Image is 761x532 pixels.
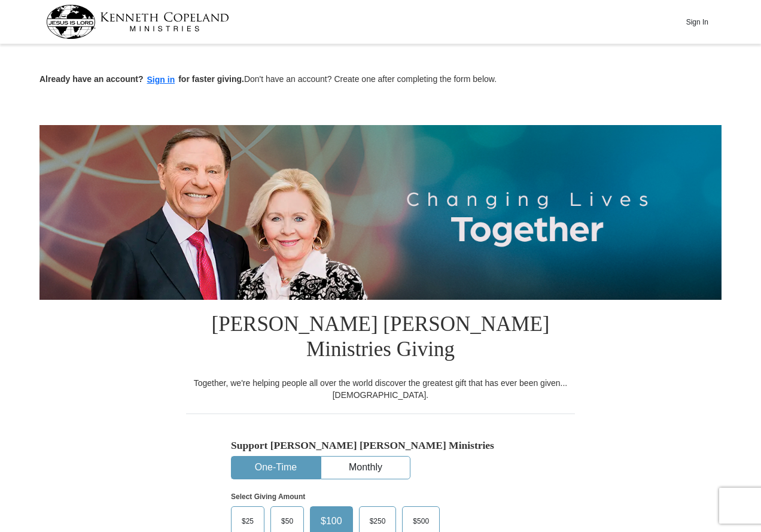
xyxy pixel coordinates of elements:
span: $50 [275,512,299,530]
h1: [PERSON_NAME] [PERSON_NAME] Ministries Giving [186,300,575,377]
button: Sign in [144,73,179,87]
img: kcm-header-logo.svg [46,5,229,39]
button: Monthly [321,457,410,479]
span: $250 [364,512,392,530]
strong: Select Giving Amount [231,493,305,501]
span: $25 [236,512,260,530]
p: Don't have an account? Create one after completing the form below. [39,73,722,87]
h5: Support [PERSON_NAME] [PERSON_NAME] Ministries [231,439,530,452]
button: Sign In [679,13,715,31]
span: $500 [407,512,435,530]
strong: Already have an account? for faster giving. [39,74,244,84]
button: One-Time [232,457,320,479]
div: Together, we're helping people all over the world discover the greatest gift that has ever been g... [186,377,575,401]
span: $100 [315,512,348,530]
